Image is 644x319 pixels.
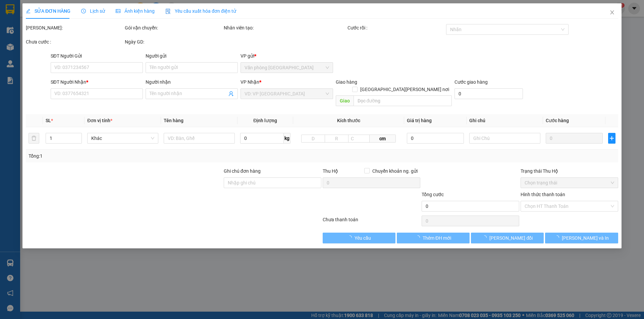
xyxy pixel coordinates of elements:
[336,95,354,106] span: Giao
[609,10,615,15] span: close
[608,133,615,144] button: plus
[253,118,277,123] span: Định lượng
[245,63,329,73] span: Văn phòng Đà Nẵng
[521,167,618,175] div: Trạng thái Thu Hộ
[229,91,234,96] span: user-add
[302,135,325,143] input: D
[422,192,444,197] span: Tổng cước
[454,88,523,99] input: Cước giao hàng
[370,167,420,175] span: Chuyển khoản ng. gửi
[165,8,236,14] span: Yêu cầu xuất hóa đơn điện tử
[92,133,155,143] span: Khác
[81,8,105,14] span: Lịch sử
[323,233,395,243] button: Yêu cầu
[26,8,70,14] span: SỬA ĐƠN HÀNG
[482,235,490,240] span: loading
[164,118,183,123] span: Tên hàng
[423,234,451,242] span: Thêm ĐH mới
[46,118,51,123] span: SL
[525,178,614,188] span: Chọn trạng thái
[490,234,533,242] span: [PERSON_NAME] đổi
[347,24,445,31] div: Cước rồi :
[323,168,338,174] span: Thu Hộ
[284,133,290,144] span: kg
[370,135,396,143] span: cm
[554,235,562,240] span: loading
[454,79,488,85] label: Cước giao hàng
[355,234,371,242] span: Yêu cầu
[397,233,470,243] button: Thêm ĐH mới
[26,38,123,46] div: Chưa cước :
[51,52,143,60] div: SĐT Người Gửi
[358,86,452,93] span: [GEOGRAPHIC_DATA][PERSON_NAME] nơi
[609,136,615,141] span: plus
[603,3,622,22] button: Close
[241,79,260,85] span: VP Nhận
[471,233,544,243] button: [PERSON_NAME] đổi
[470,133,541,144] input: Ghi Chú
[146,52,238,60] div: Người gửi
[29,133,39,144] button: delete
[125,38,222,46] div: Ngày GD:
[325,135,348,143] input: R
[545,233,618,243] button: [PERSON_NAME] và In
[336,79,357,85] span: Giao hàng
[26,24,123,31] div: [PERSON_NAME]:
[51,78,143,86] div: SĐT Người Nhận
[348,135,370,143] input: C
[146,78,238,86] div: Người nhận
[26,9,31,13] span: edit
[521,192,565,197] label: Hình thức thanh toán
[347,235,355,240] span: loading
[165,9,171,14] img: icon
[88,118,113,123] span: Đơn vị tính
[354,95,452,106] input: Dọc đường
[29,152,249,160] div: Tổng: 1
[116,9,120,13] span: picture
[224,177,321,188] input: Ghi chú đơn hàng
[81,9,86,13] span: clock-circle
[224,168,261,174] label: Ghi chú đơn hàng
[224,24,346,31] div: Nhân viên tạo:
[116,8,155,14] span: Ảnh kiện hàng
[164,133,235,144] input: VD: Bàn, Ghế
[322,216,421,228] div: Chưa thanh toán
[125,24,222,31] div: Gói vận chuyển:
[546,118,569,123] span: Cước hàng
[241,52,333,60] div: VP gửi
[467,114,543,127] th: Ghi chú
[562,234,609,242] span: [PERSON_NAME] và In
[415,235,423,240] span: loading
[546,133,603,144] input: 0
[337,118,360,123] span: Kích thước
[407,118,432,123] span: Giá trị hàng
